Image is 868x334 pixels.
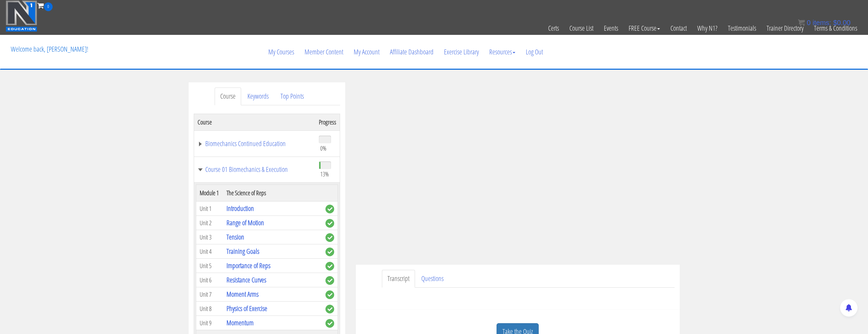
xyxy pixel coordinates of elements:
[215,88,241,105] a: Course
[325,233,334,242] span: complete
[761,11,809,45] a: Trainer Directory
[196,230,223,244] td: Unit 3
[226,261,270,270] a: Importance of Reps
[226,318,254,327] a: Momentum
[665,11,692,45] a: Contact
[325,248,334,256] span: complete
[320,170,329,178] span: 13%
[543,11,564,45] a: Certs
[325,305,334,313] span: complete
[263,35,299,69] a: My Courses
[325,262,334,271] span: complete
[37,1,53,10] a: 0
[226,275,266,284] a: Resistance Curves
[813,19,831,26] span: items:
[198,140,312,147] a: Biomechanics Continued Education
[226,218,264,227] a: Range of Motion
[196,216,223,230] td: Unit 2
[325,276,334,285] span: complete
[196,259,223,273] td: Unit 5
[798,19,851,26] a: 0 items: $0.00
[6,35,93,63] p: Welcome back, [PERSON_NAME]!
[226,246,259,256] a: Training Goals
[807,19,811,26] span: 0
[385,35,439,69] a: Affiliate Dashboard
[315,114,340,130] th: Progress
[723,11,761,45] a: Testimonials
[320,144,327,152] span: 0%
[196,287,223,302] td: Unit 7
[439,35,484,69] a: Exercise Library
[833,19,837,26] span: $
[242,88,274,105] a: Keywords
[564,11,599,45] a: Course List
[325,319,334,328] span: complete
[194,114,315,130] th: Course
[226,204,254,213] a: Introduction
[198,166,312,173] a: Course 01 Biomechanics & Execution
[44,2,53,11] span: 0
[484,35,521,69] a: Resources
[521,35,548,69] a: Log Out
[382,270,415,288] a: Transcript
[196,316,223,330] td: Unit 9
[798,19,805,26] img: icon11.png
[196,302,223,316] td: Unit 8
[226,232,244,242] a: Tension
[275,88,309,105] a: Top Points
[196,185,223,202] th: Module 1
[325,205,334,213] span: complete
[196,244,223,259] td: Unit 4
[299,35,348,69] a: Member Content
[325,290,334,299] span: complete
[325,219,334,228] span: complete
[809,11,862,45] a: Terms & Conditions
[196,202,223,216] td: Unit 1
[833,19,851,26] bdi: 0.00
[416,270,449,288] a: Questions
[226,289,259,299] a: Moment Arms
[623,11,665,45] a: FREE Course
[599,11,623,45] a: Events
[692,11,723,45] a: Why N1?
[196,273,223,287] td: Unit 6
[348,35,385,69] a: My Account
[6,0,37,32] img: n1-education
[223,185,322,202] th: The Science of Reps
[226,304,267,313] a: Physics of Exercise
